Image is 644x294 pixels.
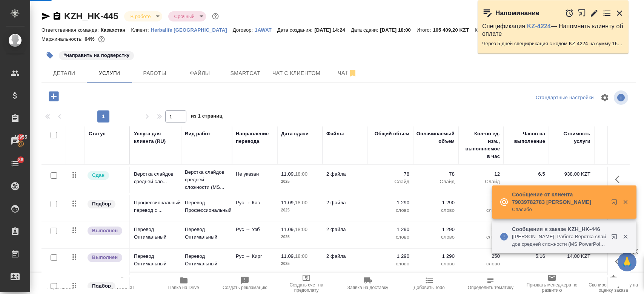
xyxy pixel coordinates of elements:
[295,253,307,259] p: 18:00
[151,27,233,33] p: Herbalife [GEOGRAPHIC_DATA]
[417,170,455,178] p: 78
[433,27,475,33] p: 105 409,20 KZT
[326,226,364,233] p: 2 файла
[182,69,218,78] span: Файлы
[417,233,455,241] p: слово
[417,130,455,145] div: Оплачиваемый объем
[185,253,228,268] p: Перевод Оптимальный
[462,199,500,207] p: 250
[417,260,455,268] p: слово
[236,170,274,178] p: Не указан
[281,178,319,185] p: 2025
[233,27,255,33] p: Договор:
[329,68,366,78] span: Чат
[281,171,295,177] p: 11.09,
[64,11,118,21] a: KZH_HK-445
[172,13,197,20] button: Срочный
[153,273,214,294] button: Папка на Drive
[614,90,630,105] span: Посмотреть информацию
[512,233,606,248] p: [[PERSON_NAME]] Работа Верстка слайдов средней сложности (MS PowerPoint). Назначено подразделение...
[52,12,61,21] button: Скопировать ссылку
[128,13,153,20] button: В работе
[607,229,625,247] button: Открыть в новой вкладке
[372,253,409,260] p: 1 290
[223,285,267,290] span: Создать рекламацию
[527,23,551,29] a: KZ-4224
[236,226,274,233] p: Рус → Узб
[85,36,96,42] p: 64%
[58,52,135,58] span: направить на подверстку
[281,227,295,232] p: 11.09,
[92,171,105,179] p: Сдан
[272,69,320,78] span: Чат с клиентом
[92,282,111,290] p: Подбор
[615,9,624,18] button: Закрыть
[2,154,28,173] a: 86
[46,69,82,78] span: Детали
[512,191,606,206] p: Сообщение от клиента 79039782783 [PERSON_NAME]
[512,225,606,233] p: Сообщения в заказе KZH_HK-446
[295,227,307,232] p: 18:00
[372,170,409,178] p: 78
[372,207,409,214] p: слово
[2,132,28,150] a: 16955
[168,11,206,21] div: В работе
[372,199,409,207] p: 1 290
[380,27,417,33] p: [DATE] 18:00
[92,200,111,208] p: Подбор
[482,23,624,38] p: Спецификация — Напомнить клиенту об оплате
[326,130,344,138] div: Файлы
[43,89,64,104] button: Добавить услугу
[482,40,624,47] p: Через 5 дней спецификация с кодом KZ-4224 на сумму 16080.7 KZT будет просрочена
[375,130,409,138] div: Общий объем
[326,199,364,207] p: 2 файла
[347,285,388,290] span: Заявка на доставку
[565,9,574,18] button: Отложить
[413,285,444,290] span: Добавить Todo
[41,47,58,64] button: Добавить тэг
[137,69,173,78] span: Работы
[134,226,177,241] p: Перевод Оптимальный
[185,199,228,214] p: Перевод Профессиональный
[185,130,211,138] div: Вид работ
[351,27,380,33] p: Дата сдачи:
[255,27,277,33] p: 1AWAT
[460,273,521,294] button: Определить тематику
[504,167,549,193] td: 6.5
[372,178,409,185] p: Слайд
[236,253,274,260] p: Рус → Кирг
[337,273,399,294] button: Заявка на доставку
[618,233,633,240] button: Закрыть
[101,27,131,33] p: Казахстан
[598,130,636,145] div: Скидка / наценка
[590,9,599,18] button: Редактировать
[326,170,364,178] p: 2 файла
[281,207,319,214] p: 2025
[63,52,129,59] p: #направить на подверстку
[89,130,106,138] div: Статус
[41,36,85,42] p: Маржинальность:
[326,253,364,260] p: 2 файла
[462,226,500,233] p: 250
[603,9,612,18] button: Перейти в todo
[553,170,590,178] p: 938,00 KZT
[151,26,233,33] a: Herbalife [GEOGRAPHIC_DATA]
[185,168,228,191] p: Верстка слайдов средней сложности (MS...
[92,227,118,234] p: Выполнен
[462,130,500,160] div: Кол-во ед. изм., выполняемое в час
[578,5,586,21] button: Открыть в новой вкладке
[281,253,295,259] p: 11.09,
[468,285,513,290] span: Определить тематику
[295,200,307,205] p: 18:00
[97,34,106,44] button: 5315.70 RUB; 0.00 KZT;
[462,170,500,178] p: 12
[462,178,500,185] p: Слайд
[475,27,498,33] p: К оплате:
[281,130,309,138] div: Дата сдачи
[191,112,223,122] span: из 1 страниц
[236,199,274,207] p: Рус → Каз
[131,27,151,33] p: Клиент:
[134,199,177,214] p: Профессиональный перевод с ...
[277,27,314,33] p: Дата создания:
[10,133,32,141] span: 16955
